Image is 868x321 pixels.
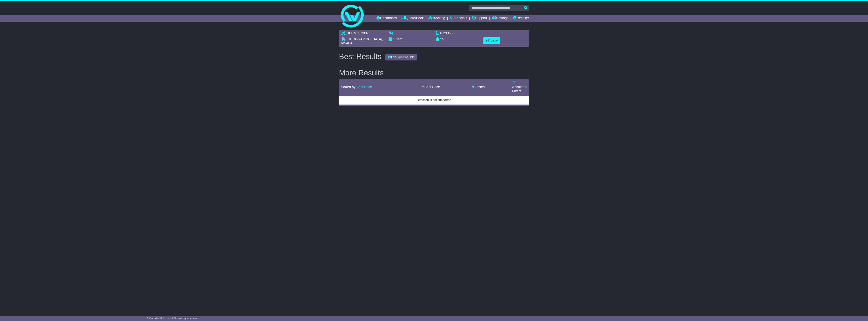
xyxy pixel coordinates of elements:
[472,85,485,89] a: Fastest
[339,69,529,77] h2: More Results
[146,317,201,320] span: © One World Courier 2025. All rights reserved.
[337,52,383,61] div: Best Results
[483,37,500,44] button: Edit quote
[440,31,454,35] span: 0.299568
[492,15,508,22] a: Settings
[513,15,529,22] a: Reseller
[429,15,445,22] a: Tracking
[422,85,440,89] a: Best Price
[396,37,402,41] span: item
[385,54,417,60] button: Edit Collection Date
[376,15,397,22] a: Dashboard
[472,15,487,22] a: Support
[401,15,424,22] a: Quote/Book
[341,85,355,89] span: Sorted by
[450,15,467,22] a: Financials
[339,96,529,104] td: Direction is not supported
[347,31,359,35] span: ULTIMO
[440,37,444,41] span: 35
[341,37,383,45] span: , M5A0A
[512,81,527,93] a: Additional Filters
[347,37,382,41] span: [GEOGRAPHIC_DATA]
[393,37,395,41] span: 1
[359,31,369,35] span: , 2007
[356,85,372,89] a: Best Price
